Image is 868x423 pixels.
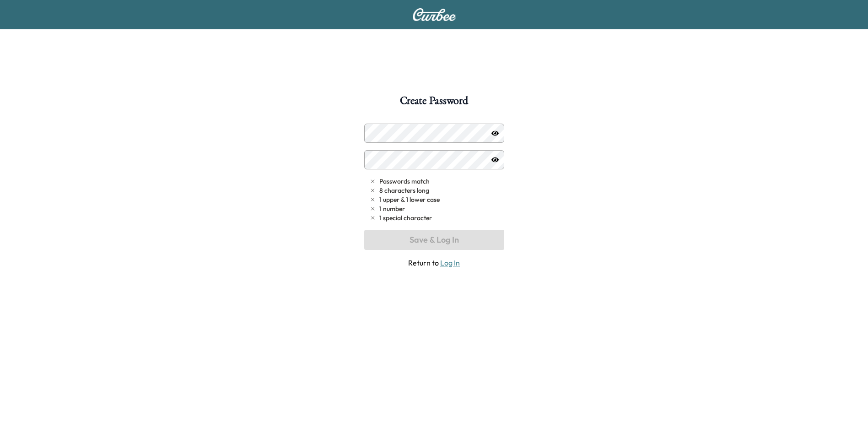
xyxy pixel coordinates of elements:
span: 1 upper & 1 lower case [379,195,440,204]
h1: Create Password [400,95,468,111]
img: Curbee Logo [412,8,456,21]
span: 1 number [379,204,405,213]
span: 1 special character [379,213,432,222]
a: Log In [440,258,460,267]
span: 8 characters long [379,186,429,195]
span: Return to [364,257,504,268]
span: Passwords match [379,177,430,186]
